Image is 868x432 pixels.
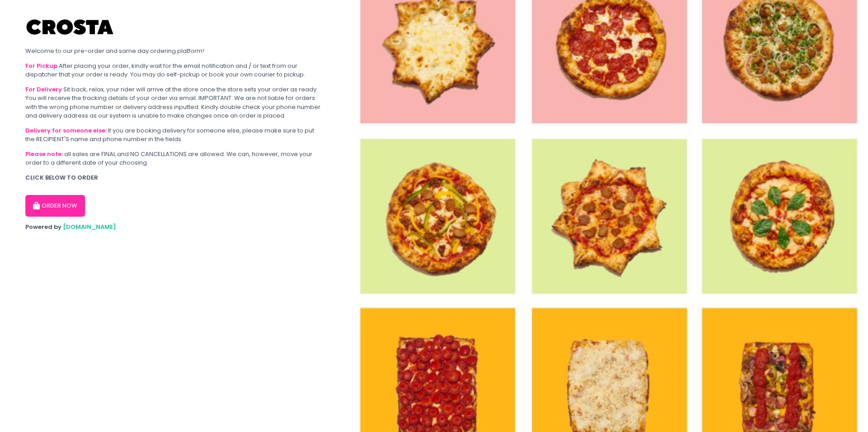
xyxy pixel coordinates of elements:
[25,126,107,135] b: Delivery for someone else:
[25,126,322,144] div: If you are booking delivery for someone else, please make sure to put the RECIPIENT'S name and ph...
[63,223,116,231] a: [DOMAIN_NAME]
[25,47,322,56] div: Welcome to our pre-order and same day ordering platform!
[25,85,62,94] b: For Delivery
[25,62,57,70] b: For Pickup
[25,150,63,158] b: Please note:
[25,150,322,167] div: all sales are FINAL and NO CANCELLATIONS are allowed. We can, however, move your order to a diffe...
[25,173,322,182] div: CLICK BELOW TO ORDER
[25,14,116,41] img: Crosta Pizzeria
[25,85,322,120] div: Sit back, relax, your rider will arrive at the store once the store sets your order as ready. You...
[25,223,322,232] div: Powered by
[25,195,85,217] button: ORDER NOW
[25,62,322,79] div: After placing your order, kindly wait for the email notification and / or text from our dispatche...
